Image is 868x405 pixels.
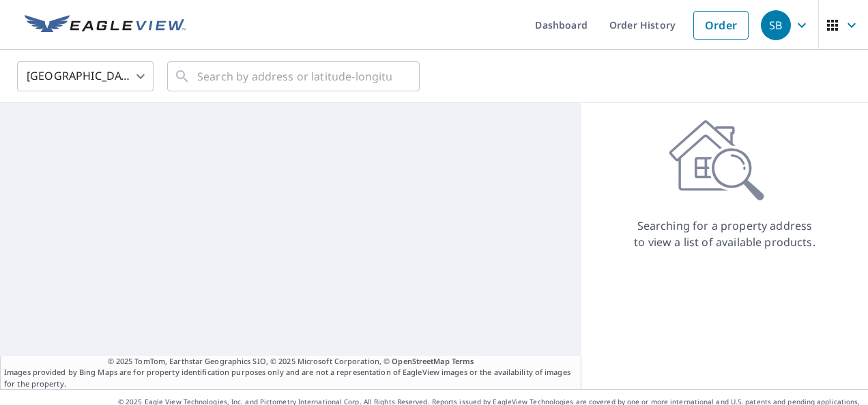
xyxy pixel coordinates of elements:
div: SB [761,10,791,40]
p: Searching for a property address to view a list of available products. [633,217,816,250]
a: Terms [452,356,474,366]
img: EV Logo [25,15,186,35]
div: [GEOGRAPHIC_DATA] [17,57,154,95]
a: OpenStreetMap [392,356,449,366]
a: Order [693,11,749,40]
input: Search by address or latitude-longitude [197,57,392,95]
span: © 2025 TomTom, Earthstar Geographics SIO, © 2025 Microsoft Corporation, © [108,356,474,367]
